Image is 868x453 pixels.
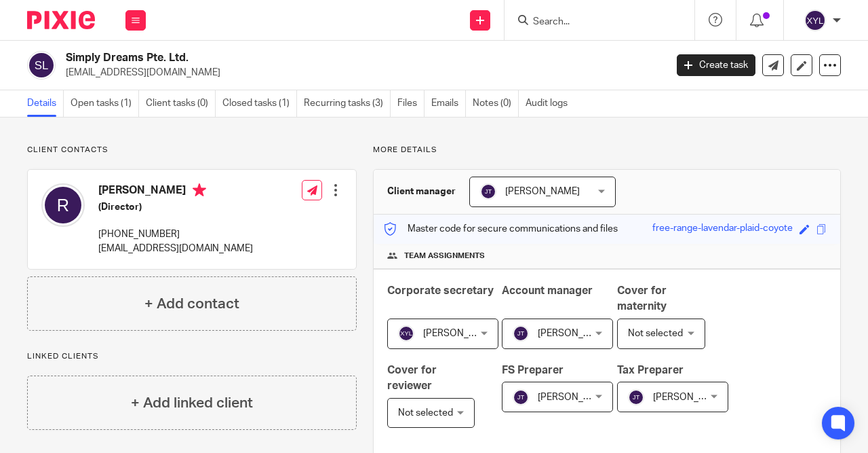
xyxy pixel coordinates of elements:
p: More details [373,145,841,156]
i: Primary [193,183,206,197]
a: Notes (0) [473,90,519,117]
img: svg%3E [513,325,529,342]
span: Not selected [398,408,453,418]
span: [PERSON_NAME] [653,393,728,402]
p: Linked clients [27,351,357,362]
span: Team assignments [404,251,485,261]
a: Create task [677,54,755,76]
h4: [PERSON_NAME] [98,183,253,200]
span: [PERSON_NAME] [538,329,612,338]
span: Cover for maternity [617,285,667,312]
h2: Simply Dreams Pte. Ltd. [66,51,538,65]
span: [PERSON_NAME] [538,393,612,402]
div: free-range-lavendar-plaid-coyote [652,221,793,237]
span: FS Preparer [502,365,564,376]
a: Client tasks (0) [146,90,216,117]
a: Files [397,90,425,117]
img: svg%3E [480,183,496,200]
span: [PERSON_NAME] [423,329,498,338]
span: Account manager [502,285,593,296]
img: svg%3E [398,325,414,342]
p: [EMAIL_ADDRESS][DOMAIN_NAME] [66,66,656,79]
p: [EMAIL_ADDRESS][DOMAIN_NAME] [98,242,253,255]
h4: + Add contact [144,293,239,314]
span: [PERSON_NAME] [505,187,580,196]
a: Audit logs [526,90,574,117]
img: svg%3E [804,10,826,31]
a: Closed tasks (1) [222,90,297,117]
img: svg%3E [513,389,529,405]
span: Corporate secretary [387,285,494,296]
img: Pixie [27,11,95,29]
input: Search [532,16,654,29]
a: Emails [431,90,466,117]
span: Tax Preparer [617,365,684,376]
a: Details [27,90,64,117]
p: [PHONE_NUMBER] [98,228,253,241]
a: Open tasks (1) [71,90,139,117]
span: Not selected [628,329,683,338]
img: svg%3E [628,389,644,405]
p: Client contacts [27,145,357,156]
img: svg%3E [27,51,56,79]
img: svg%3E [41,183,85,227]
p: Master code for secure communications and files [384,222,618,236]
span: Cover for reviewer [387,365,437,391]
h4: + Add linked client [131,393,253,414]
a: Recurring tasks (3) [304,90,391,117]
h5: (Director) [98,200,253,214]
h3: Client manager [387,185,456,198]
